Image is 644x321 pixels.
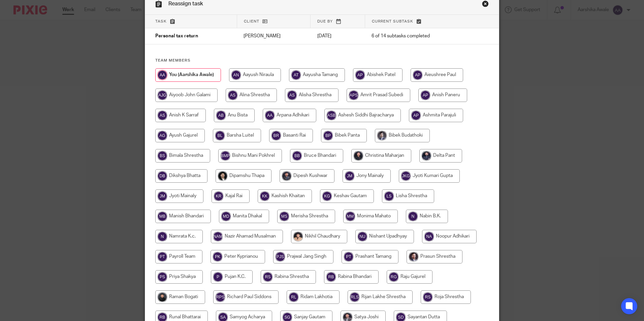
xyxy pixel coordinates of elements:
[244,20,259,23] span: Client
[244,33,303,39] p: [PERSON_NAME]
[317,20,333,23] span: Due by
[482,0,489,9] a: Close this dialog window
[155,58,489,63] h4: Team members
[155,20,167,23] span: Task
[168,1,203,6] span: Reassign task
[372,20,413,23] span: Current subtask
[155,34,198,39] span: Personal tax return
[365,28,469,44] td: 6 of 14 subtasks completed
[317,33,358,39] p: [DATE]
